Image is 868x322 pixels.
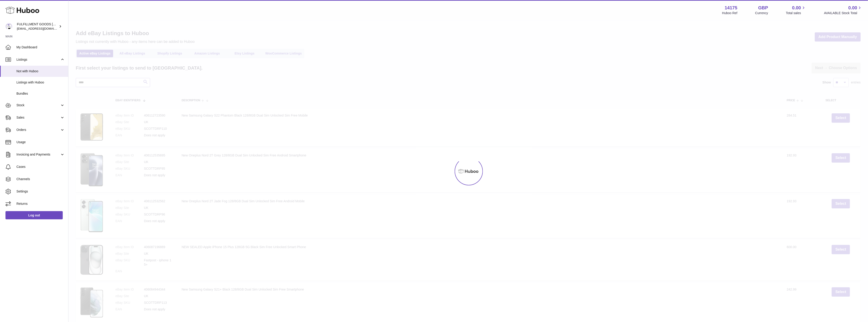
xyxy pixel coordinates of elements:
[5,211,63,219] a: Log out
[5,23,12,30] img: sales@fulfillmentgoodsuk.com
[16,69,65,73] span: Not with Huboo
[16,91,65,96] span: Bundles
[16,45,65,49] span: My Dashboard
[722,11,738,15] div: Huboo Ref
[824,5,863,15] a: 0.00 AVAILABLE Stock Total
[16,57,60,62] span: Listings
[755,11,768,15] div: Currency
[16,103,60,107] span: Stock
[16,80,65,85] span: Listings with Huboo
[17,27,67,30] span: [EMAIL_ADDRESS][DOMAIN_NAME]
[824,11,863,15] span: AVAILABLE Stock Total
[786,11,806,15] span: Total sales
[848,5,857,11] span: 0.00
[16,177,65,181] span: Channels
[17,22,58,31] div: FULFILLMENT GOODS [GEOGRAPHIC_DATA]
[16,165,65,169] span: Cases
[758,5,768,11] strong: GBP
[725,5,738,11] strong: 14175
[16,115,60,120] span: Sales
[16,152,60,157] span: Invoicing and Payments
[16,202,65,206] span: Returns
[16,128,60,132] span: Orders
[16,189,65,194] span: Settings
[16,140,65,144] span: Usage
[792,5,801,11] span: 0.00
[786,5,806,15] a: 0.00 Total sales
